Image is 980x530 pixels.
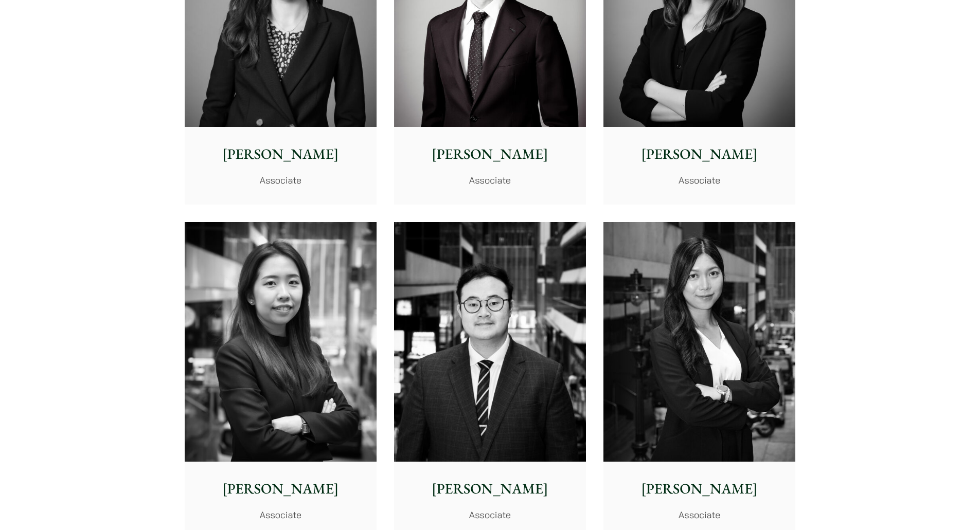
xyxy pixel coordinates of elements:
p: Associate [402,173,578,187]
p: Associate [193,508,368,522]
p: Associate [612,508,787,522]
p: Associate [193,173,368,187]
p: [PERSON_NAME] [612,143,787,165]
p: Associate [612,173,787,187]
p: [PERSON_NAME] [193,478,368,500]
p: [PERSON_NAME] [402,478,578,500]
img: Joanne Lam photo [603,222,795,462]
p: [PERSON_NAME] [612,478,787,500]
p: [PERSON_NAME] [402,143,578,165]
p: [PERSON_NAME] [193,143,368,165]
p: Associate [402,508,578,522]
